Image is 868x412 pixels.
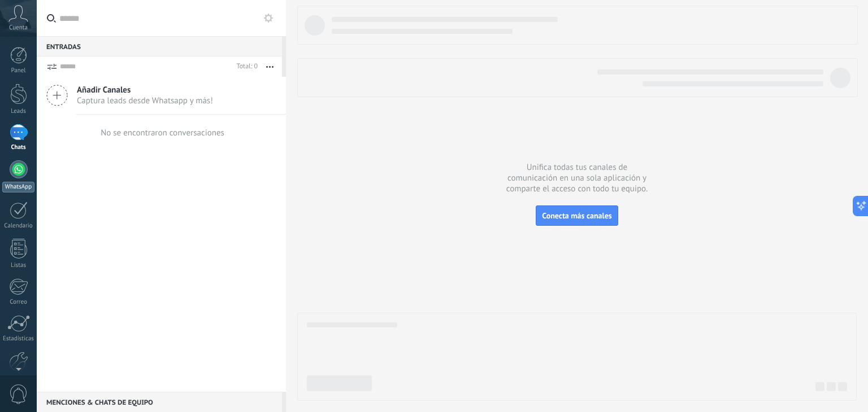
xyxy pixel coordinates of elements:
[258,56,282,77] button: Más
[2,108,35,115] div: Leads
[37,392,282,412] div: Menciones & Chats de equipo
[2,182,34,192] div: WhatsApp
[2,222,35,230] div: Calendario
[101,128,224,138] div: No se encontraron conversaciones
[2,299,35,306] div: Correo
[2,144,35,151] div: Chats
[2,262,35,269] div: Listas
[2,335,35,343] div: Estadísticas
[37,36,282,56] div: Entradas
[9,24,28,32] span: Cuenta
[77,95,213,106] span: Captura leads desde Whatsapp y más!
[542,211,611,221] span: Conecta más canales
[77,85,213,95] span: Añadir Canales
[2,67,35,74] div: Panel
[232,61,258,72] div: Total: 0
[536,205,618,226] button: Conecta más canales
